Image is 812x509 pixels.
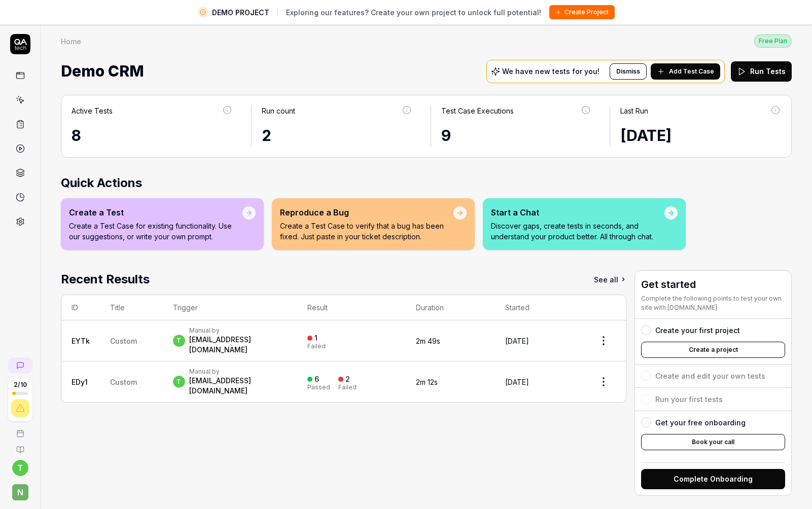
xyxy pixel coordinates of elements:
[61,36,81,46] div: Home
[262,124,412,147] div: 2
[189,326,287,335] div: Manual by
[754,34,792,48] button: Free Plan
[72,337,90,345] a: EYTk
[262,105,295,116] div: Run count
[505,337,529,345] time: [DATE]
[69,206,242,219] div: Create a Test
[641,469,785,489] button: Complete Onboarding
[641,294,785,312] div: Complete the following points to test your own site with [DOMAIN_NAME]
[314,334,317,343] div: 1
[8,357,32,374] a: New conversation
[14,382,27,388] span: 2 / 10
[314,375,319,384] div: 6
[189,376,287,396] div: [EMAIL_ADDRESS][DOMAIN_NAME]
[416,378,438,386] time: 2m 12s
[610,63,647,80] button: Dismiss
[286,7,541,18] span: Exploring our features? Create your own project to unlock full potential!
[641,277,785,292] h3: Get started
[280,221,453,242] p: Create a Test Case to verify that a bug has been fixed. Just paste in your ticket description.
[72,378,88,386] a: EDy1
[12,460,28,476] button: t
[307,343,326,349] div: Failed
[669,67,714,76] span: Add Test Case
[620,126,672,144] time: [DATE]
[61,58,144,85] span: Demo CRM
[416,337,440,345] time: 2m 49s
[163,295,297,320] th: Trigger
[345,375,350,384] div: 2
[406,295,495,320] th: Duration
[4,476,36,502] button: N
[594,270,626,288] a: See all
[61,174,792,192] h2: Quick Actions
[12,484,28,500] span: N
[4,438,36,454] a: Documentation
[651,63,720,80] button: Add Test Case
[502,68,599,75] p: We have new tests for you!
[280,206,453,219] div: Reproduce a Bug
[641,434,785,450] button: Book your call
[61,295,100,320] th: ID
[173,376,185,388] span: t
[655,417,746,428] div: Get your free onboarding
[754,34,792,48] div: Free Plan
[495,295,581,320] th: Started
[338,384,357,390] div: Failed
[72,105,113,116] div: Active Tests
[731,61,792,82] button: Run Tests
[173,335,185,347] span: t
[4,421,36,438] a: Book a call with us
[620,105,648,116] div: Last Run
[491,221,664,242] p: Discover gaps, create tests in seconds, and understand your product better. All through chat.
[505,378,529,386] time: [DATE]
[549,5,615,19] button: Create Project
[297,295,406,320] th: Result
[441,105,514,116] div: Test Case Executions
[100,295,163,320] th: Title
[641,342,785,358] button: Create a project
[72,124,233,147] div: 8
[189,368,287,376] div: Manual by
[307,384,330,390] div: Passed
[61,270,150,288] h2: Recent Results
[189,335,287,355] div: [EMAIL_ADDRESS][DOMAIN_NAME]
[491,206,664,219] div: Start a Chat
[441,124,592,147] div: 9
[212,7,269,18] span: DEMO PROJECT
[110,378,137,386] span: Custom
[110,337,137,345] span: Custom
[69,221,242,242] p: Create a Test Case for existing functionality. Use our suggestions, or write your own prompt.
[655,325,740,336] div: Create your first project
